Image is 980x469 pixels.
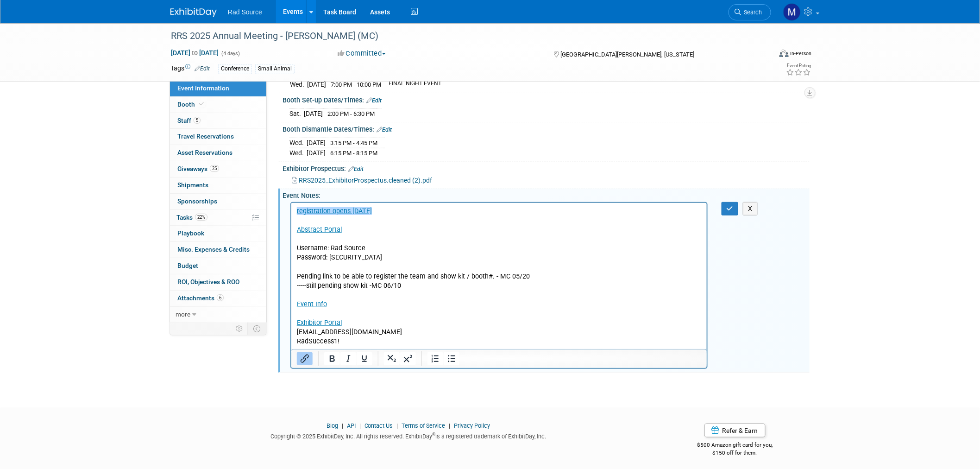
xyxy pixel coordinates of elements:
td: Personalize Event Tab Strip [232,323,248,335]
span: 2:00 PM - 6:30 PM [327,110,375,117]
span: Sponsorships [177,197,217,205]
a: Booth [170,97,266,113]
span: 5 [194,117,201,124]
a: API [347,422,356,429]
span: | [447,422,453,429]
span: Giveaways [177,165,219,172]
div: Event Rating [786,63,811,68]
td: [DATE] [307,148,326,158]
td: FINAL NIGHT EVENT [383,80,496,89]
a: Event Information [170,81,266,96]
span: Budget [177,262,198,269]
span: Staff [177,117,201,124]
div: In-Person [790,50,812,57]
button: Underline [357,352,372,365]
button: Italic [340,352,356,365]
button: Numbered list [427,352,443,365]
a: Staff5 [170,113,266,129]
a: Budget [170,258,266,274]
span: 22% [195,214,207,221]
img: Melissa Conboy [783,3,801,21]
span: Rad Source [228,8,262,16]
span: ROI, Objectives & ROO [177,278,239,285]
td: Tags [170,63,210,74]
span: Tasks [176,214,207,221]
span: | [395,422,401,429]
a: Event Info [6,97,36,105]
a: more [170,307,266,323]
body: Rich Text Area. Press ALT-0 for help. [5,4,411,162]
span: 25 [210,165,219,172]
td: Wed. [289,138,307,148]
button: Committed [334,49,389,58]
span: Playbook [177,229,204,237]
span: (4 days) [220,51,240,57]
sup: ® [433,432,436,437]
div: Booth Dismantle Dates/Times: [283,122,810,134]
button: Bullet list [444,352,459,365]
div: RRS 2025 Annual Meeting - [PERSON_NAME] (MC) [168,28,757,44]
span: [GEOGRAPHIC_DATA][PERSON_NAME], [US_STATE] [560,51,694,58]
p: Username: Rad Source Password: [SECURITY_DATA] Pending link to be able to register the team and s... [6,4,410,162]
span: | [357,422,363,429]
span: Event Information [177,84,229,92]
a: Travel Reservations [170,129,266,145]
td: Wed. [289,148,307,158]
a: registration opens [DATE] [6,4,81,12]
a: Refer & Earn [704,424,766,437]
a: Sponsorships [170,194,266,209]
a: Shipments [170,177,266,193]
a: Tasks22% [170,210,266,226]
div: Event Notes: [283,189,810,200]
a: ROI, Objectives & ROO [170,274,266,290]
a: Contact Us [364,422,393,429]
span: Asset Reservations [177,149,232,156]
span: 6:15 PM - 8:15 PM [330,150,377,157]
a: Asset Reservations [170,145,266,161]
span: RRS2025_ExhibitorProspectus.cleaned (2).pdf [299,177,432,184]
span: to [190,49,199,57]
img: Format-Inperson.png [779,50,789,57]
img: ExhibitDay [170,8,217,17]
button: Bold [324,352,340,365]
a: Misc. Expenses & Credits [170,242,266,258]
div: Event Format [716,48,812,62]
span: Booth [177,101,206,108]
a: Edit [366,97,382,104]
a: Edit [195,65,210,72]
a: Blog [327,422,338,429]
a: Search [729,4,771,20]
div: Booth Set-up Dates/Times: [283,93,810,105]
span: 6 [217,294,224,301]
span: Attachments [177,294,224,302]
span: 3:15 PM - 4:45 PM [330,139,377,146]
button: Insert/edit link [297,352,313,365]
a: Attachments6 [170,291,266,306]
button: Superscript [400,352,416,365]
div: Conference [218,64,252,74]
a: Playbook [170,226,266,241]
span: Search [741,9,762,16]
a: Abstract Portal [6,23,50,31]
a: RRS2025_ExhibitorProspectus.cleaned (2).pdf [292,177,432,184]
div: Copyright © 2025 ExhibitDay, Inc. All rights reserved. ExhibitDay is a registered trademark of Ex... [170,430,647,441]
a: Edit [348,166,364,172]
div: $150 off for them. [660,449,810,457]
div: Exhibitor Prospectus: [283,162,810,174]
td: Wed. [289,80,307,89]
a: Giveaways25 [170,161,266,177]
a: Privacy Policy [454,422,490,429]
td: Toggle Event Tabs [248,323,267,335]
span: 7:00 PM - 10:00 PM [331,81,381,88]
a: Edit [377,127,392,133]
a: Exhibitor Portal [6,116,50,124]
span: Shipments [177,181,208,189]
span: | [339,422,346,429]
button: X [743,202,758,215]
span: Travel Reservations [177,133,234,140]
a: Terms of Service [402,422,446,429]
div: $500 Amazon gift card for you, [660,435,810,456]
iframe: Rich Text Area [291,203,707,349]
td: [DATE] [307,80,326,89]
div: Small Animal [255,64,295,74]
